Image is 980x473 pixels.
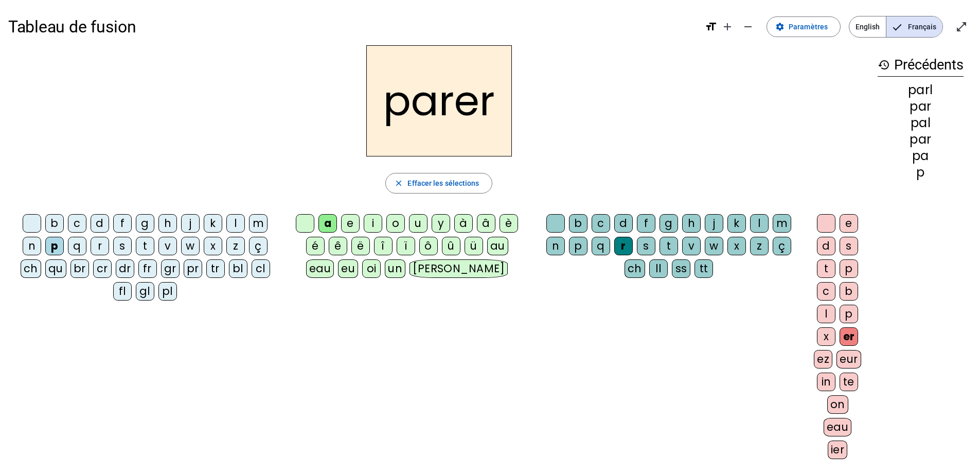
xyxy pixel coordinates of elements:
[184,259,202,278] div: pr
[306,259,334,278] div: eau
[878,133,964,146] div: par
[364,214,382,233] div: i
[138,259,157,278] div: fr
[136,214,154,233] div: g
[955,21,968,33] mat-icon: open_in_full
[181,237,200,255] div: w
[91,237,109,255] div: r
[817,282,835,301] div: c
[840,214,858,233] div: e
[789,21,828,33] span: Paramètres
[750,214,769,233] div: l
[951,16,972,37] button: Entrer en plein écran
[817,373,835,391] div: in
[705,21,717,33] mat-icon: format_size
[113,214,132,233] div: f
[721,21,734,33] mat-icon: add
[409,214,427,233] div: u
[397,237,415,255] div: ï
[113,282,132,301] div: fl
[625,259,645,278] div: ch
[252,259,270,278] div: cl
[206,259,225,278] div: tr
[70,259,89,278] div: br
[136,237,154,255] div: t
[878,84,964,96] div: parl
[93,259,112,278] div: cr
[817,327,835,346] div: x
[351,237,370,255] div: ë
[45,259,66,278] div: qu
[750,237,769,255] div: z
[637,214,655,233] div: f
[592,237,610,255] div: q
[824,418,852,436] div: eau
[672,259,690,278] div: ss
[204,214,222,233] div: k
[113,237,132,255] div: s
[341,214,360,233] div: e
[817,259,835,278] div: t
[840,259,858,278] div: p
[158,214,177,233] div: h
[546,237,565,255] div: n
[204,237,222,255] div: x
[773,237,791,255] div: ç
[338,259,358,278] div: eu
[318,214,337,233] div: a
[849,16,943,38] mat-button-toggle-group: Language selection
[828,441,848,459] div: ier
[394,179,403,188] mat-icon: close
[614,214,633,233] div: d
[682,214,701,233] div: h
[660,214,678,233] div: g
[660,237,678,255] div: t
[91,214,109,233] div: d
[592,214,610,233] div: c
[694,259,713,278] div: tt
[366,45,512,156] h2: parer
[226,237,245,255] div: z
[136,282,154,301] div: gl
[249,214,268,233] div: m
[181,214,200,233] div: j
[374,237,393,255] div: î
[432,214,450,233] div: y
[407,177,479,189] span: Effacer les sélections
[487,237,508,255] div: au
[409,259,508,278] div: [PERSON_NAME]
[477,214,495,233] div: â
[682,237,701,255] div: v
[116,259,134,278] div: dr
[840,305,858,323] div: p
[161,259,180,278] div: gr
[878,117,964,129] div: pal
[836,350,861,369] div: eur
[840,282,858,301] div: b
[840,327,858,346] div: er
[840,237,858,255] div: s
[229,259,247,278] div: bl
[727,237,746,255] div: x
[738,16,758,37] button: Diminuer la taille de la police
[705,237,723,255] div: w
[717,16,738,37] button: Augmenter la taille de la police
[878,150,964,162] div: pa
[775,22,785,31] mat-icon: settings
[886,16,942,37] span: Français
[614,237,633,255] div: r
[742,21,754,33] mat-icon: remove
[727,214,746,233] div: k
[500,214,518,233] div: è
[878,59,890,71] mat-icon: history
[385,259,405,278] div: un
[385,173,492,194] button: Effacer les sélections
[569,214,587,233] div: b
[878,100,964,113] div: par
[362,259,381,278] div: oi
[158,237,177,255] div: v
[817,305,835,323] div: l
[849,16,886,37] span: English
[21,259,41,278] div: ch
[773,214,791,233] div: m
